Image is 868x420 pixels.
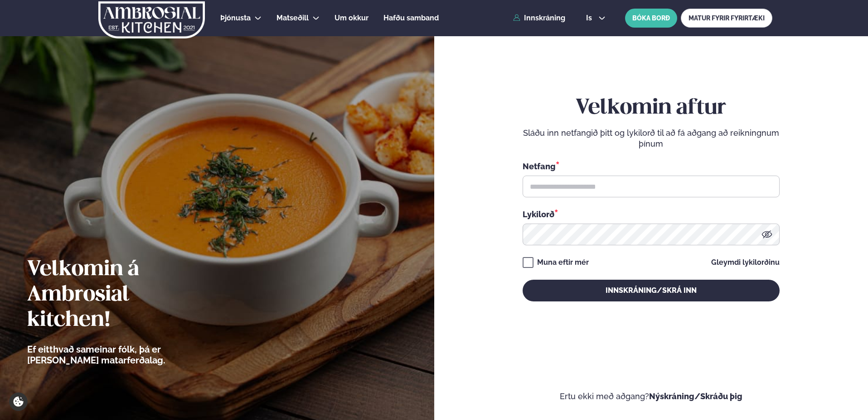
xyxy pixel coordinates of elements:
[681,9,772,28] a: MATUR FYRIR FYRIRTÆKI
[461,391,841,402] p: Ertu ekki með aðgang?
[523,280,780,301] button: Innskráning/Skrá inn
[625,9,677,28] button: BÓKA BORÐ
[523,95,780,121] h2: Velkomin aftur
[586,14,595,22] span: is
[513,14,565,22] a: Innskráning
[97,1,206,38] img: logo
[383,13,439,24] a: Hafðu samband
[276,13,309,24] a: Matseðill
[27,344,215,366] p: Ef eitthvað sameinar fólk, þá er [PERSON_NAME] matarferðalag.
[523,160,780,172] div: Netfang
[220,14,251,22] span: Þjónusta
[649,391,742,401] a: Nýskráning/Skráðu þig
[579,14,613,22] button: is
[335,13,369,24] a: Um okkur
[383,14,439,22] span: Hafðu samband
[335,14,369,22] span: Um okkur
[276,14,309,22] span: Matseðill
[523,208,780,220] div: Lykilorð
[523,128,780,149] p: Sláðu inn netfangið þitt og lykilorð til að fá aðgang að reikningnum þínum
[9,392,28,411] a: Cookie settings
[711,259,780,266] a: Gleymdi lykilorðinu
[220,13,251,24] a: Þjónusta
[27,257,215,333] h2: Velkomin á Ambrosial kitchen!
